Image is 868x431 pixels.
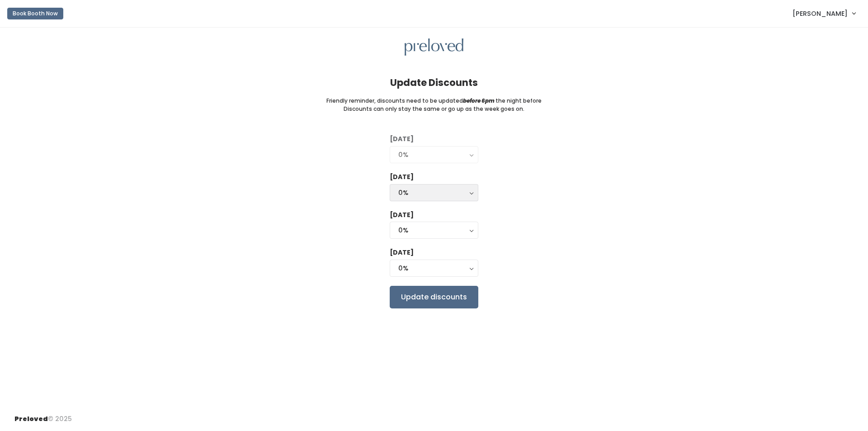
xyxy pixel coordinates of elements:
input: Update discounts [390,286,478,308]
label: [DATE] [390,134,414,144]
div: 0% [398,150,470,160]
h4: Update Discounts [390,77,478,88]
span: [PERSON_NAME] [793,9,848,19]
div: 0% [398,188,470,198]
button: 0% [390,146,478,163]
label: [DATE] [390,210,414,220]
button: 0% [390,222,478,239]
img: preloved logo [405,38,463,56]
div: © 2025 [14,407,72,424]
div: 0% [398,263,470,273]
button: Book Booth Now [7,8,63,19]
div: 0% [398,225,470,235]
a: [PERSON_NAME] [783,4,864,23]
span: Preloved [14,414,48,423]
small: Discounts can only stay the same or go up as the week goes on. [344,105,524,113]
small: Friendly reminder, discounts need to be updated the night before [326,97,542,105]
i: before 6pm [463,97,495,104]
label: [DATE] [390,172,414,182]
a: Book Booth Now [7,4,63,24]
button: 0% [390,260,478,277]
label: [DATE] [390,248,414,257]
button: 0% [390,184,478,201]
